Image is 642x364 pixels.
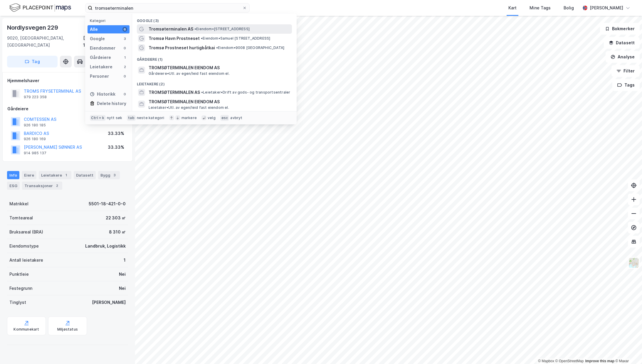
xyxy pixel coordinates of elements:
[9,214,33,221] div: Tomteareal
[122,46,127,50] div: 0
[538,359,554,363] a: Mapbox
[108,130,124,137] div: 33.33%
[24,151,46,155] div: 914 985 137
[92,299,126,306] div: [PERSON_NAME]
[98,171,120,179] div: Bygg
[194,27,250,31] span: Eiendom • [STREET_ADDRESS]
[208,116,216,120] div: velg
[24,123,46,128] div: 926 180 185
[90,91,115,98] div: Historikk
[555,359,584,363] a: OpenStreetMap
[606,51,640,63] button: Analyse
[149,98,290,105] span: TROMSØTERMINALEN EIENDOM AS
[85,243,126,250] div: Landbruk, Logistikk
[89,200,126,207] div: 5501-18-421-0-0
[24,95,47,99] div: 979 223 358
[149,105,229,110] span: Leietaker • Utl. av egen/leid fast eiendom el.
[7,171,19,179] div: Info
[9,228,43,236] div: Bruksareal (BRA)
[57,327,78,332] div: Miljøstatus
[7,35,83,49] div: 9020, [GEOGRAPHIC_DATA], [GEOGRAPHIC_DATA]
[63,172,69,178] div: 1
[201,36,270,41] span: Eiendom • Samuel [STREET_ADDRESS]
[90,54,111,61] div: Gårdeiere
[564,4,574,11] div: Bolig
[109,228,126,236] div: 8 310 ㎡
[9,243,39,250] div: Eiendomstype
[90,18,130,23] div: Kategori
[119,285,126,292] div: Nei
[90,26,98,33] div: Alle
[122,55,127,60] div: 1
[90,35,105,42] div: Google
[9,299,26,306] div: Tinglyst
[585,359,614,363] a: Improve this map
[7,105,128,112] div: Gårdeiere
[201,90,290,95] span: Leietaker • Drift av gods- og transportsentraler
[108,144,124,151] div: 33.33%
[127,115,136,121] div: tab
[201,36,203,40] span: •
[122,36,127,41] div: 3
[132,53,297,63] div: Gårdeiere (1)
[9,257,43,264] div: Antall leietakere
[22,182,62,190] div: Transaksjoner
[220,115,229,121] div: esc
[93,4,242,12] input: Søk på adresse, matrikkel, gårdeiere, leietakere eller personer
[216,45,284,50] span: Eiendom • 9008 [GEOGRAPHIC_DATA]
[132,77,297,88] div: Leietakere (2)
[132,14,297,24] div: Google (3)
[119,271,126,278] div: Nei
[7,182,20,190] div: ESG
[613,336,642,364] div: Kontrollprogram for chat
[611,65,640,77] button: Filter
[90,73,109,80] div: Personer
[149,35,200,42] span: Tromsø Havn Prostneset
[628,257,639,268] img: Z
[149,64,290,71] span: TROMSØTERMINALEN EIENDOM AS
[90,45,115,52] div: Eiendommer
[216,45,218,50] span: •
[612,79,640,91] button: Tags
[149,89,200,96] span: TROMSØTERMINALEN AS
[24,137,46,141] div: 926 180 169
[39,171,71,179] div: Leietakere
[613,336,642,364] iframe: Chat Widget
[7,56,58,67] button: Tag
[122,65,127,69] div: 2
[122,74,127,79] div: 0
[7,23,59,32] div: Nordlysvegen 229
[604,37,640,49] button: Datasett
[14,327,39,332] div: Kommunekart
[149,71,230,76] span: Gårdeiere • Utl. av egen/leid fast eiendom el.
[230,116,242,120] div: avbryt
[181,116,197,120] div: markere
[9,271,29,278] div: Punktleie
[9,285,32,292] div: Festegrunn
[149,26,193,33] span: Tromsøterminalen AS
[149,44,215,51] span: Tromsø Prostneset hurtigbåtkai
[106,214,126,221] div: 22 303 ㎡
[590,4,623,11] div: [PERSON_NAME]
[9,200,28,207] div: Matrikkel
[112,172,117,178] div: 3
[194,27,196,31] span: •
[74,171,96,179] div: Datasett
[90,115,106,121] div: Ctrl + k
[122,92,127,96] div: 0
[107,116,122,120] div: nytt søk
[54,183,60,189] div: 2
[7,77,128,84] div: Hjemmelshaver
[137,116,164,120] div: neste kategori
[508,4,517,11] div: Kart
[9,3,71,13] img: logo.f888ab2527a4732fd821a326f86c7f29.svg
[90,63,112,70] div: Leietakere
[201,90,203,94] span: •
[124,257,126,264] div: 1
[83,35,128,49] div: [GEOGRAPHIC_DATA], 18/421
[97,100,126,107] div: Delete history
[600,23,640,35] button: Bokmerker
[22,171,36,179] div: Eiere
[530,4,551,11] div: Mine Tags
[122,27,127,32] div: 6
